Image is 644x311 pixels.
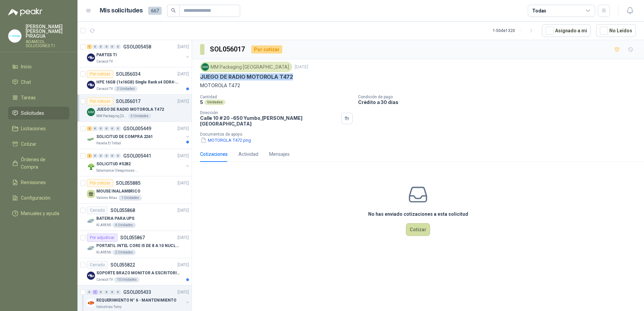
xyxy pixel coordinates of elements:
[120,235,145,240] p: SOL055867
[110,208,135,213] p: SOL055868
[110,263,135,267] p: SOL055822
[8,176,69,189] a: Remisiones
[87,43,190,64] a: 7 0 0 0 0 0 GSOL005458[DATE] Company LogoPARTES TICaracol TV
[8,153,69,173] a: Órdenes de Compra
[87,153,92,158] div: 2
[104,44,109,49] div: 0
[104,153,109,158] div: 0
[87,54,95,62] img: Company Logo
[77,204,192,231] a: CerradoSOL055868[DATE] Company LogoBATERIA PARA UPSKLARENS4 Unidades
[104,290,109,295] div: 0
[110,44,115,49] div: 0
[178,126,189,132] p: [DATE]
[21,109,44,117] span: Solicitudes
[8,207,69,220] a: Manuales y ayuda
[96,250,111,255] p: KLARENS
[21,94,36,101] span: Tareas
[123,44,151,49] p: GSOL005458
[87,152,190,173] a: 2 0 0 0 0 0 GSOL005441[DATE] Company LogoSOLICITUD #5282Salamanca Oleaginosas SAS
[21,194,51,202] span: Configuración
[87,272,95,280] img: Company Logo
[87,70,113,78] div: Por cotizar
[77,95,192,122] a: Por cotizarSOL056017[DATE] Company LogoJUEGO DE RADIO MOTOROLA T472MM Packaging [GEOGRAPHIC_DATA]...
[8,8,42,16] img: Logo peakr
[201,63,209,71] img: Company Logo
[116,181,140,185] p: SOL055885
[8,138,69,150] a: Cotizar
[112,222,136,228] div: 4 Unidades
[77,231,192,258] a: Por adjudicarSOL055867[DATE] Company LogoPORTATIL INTEL CORE I5 DE 8 A 10 NUCLEOSKLARENS2 Unidades
[200,73,293,80] p: JUEGO DE RADIO MOTOROLA T472
[96,161,131,167] p: SOLICITUD #5282
[269,150,290,158] div: Mensajes
[96,52,117,58] p: PARTES TI
[98,126,103,131] div: 0
[26,40,69,48] p: ADAMCOL SOLUCIONES T.I
[110,126,115,131] div: 0
[93,44,98,49] div: 0
[112,250,136,255] div: 2 Unidades
[596,24,636,37] button: No Leídos
[8,91,69,104] a: Tareas
[87,299,95,307] img: Company Logo
[178,289,189,296] p: [DATE]
[87,135,95,143] img: Company Logo
[104,126,109,131] div: 0
[295,64,308,70] p: [DATE]
[116,126,121,131] div: 0
[204,100,225,105] div: Unidades
[87,261,108,269] div: Cerrado
[8,107,69,119] a: Solicitudes
[119,195,142,201] div: 1 Unidades
[100,6,143,15] h1: Mis solicitudes
[200,62,292,72] div: MM Packaging [GEOGRAPHIC_DATA]
[21,156,63,171] span: Órdenes de Compra
[8,60,69,73] a: Inicio
[123,126,151,131] p: GSOL005449
[96,188,140,195] p: MOUSE INALAMBRICO
[178,44,189,50] p: [DATE]
[98,153,103,158] div: 0
[116,290,121,295] div: 0
[96,243,180,249] p: PORTATIL INTEL CORE I5 DE 8 A 10 NUCLEOS
[87,179,113,187] div: Por cotizar
[96,297,176,304] p: REQUERIMIENTO N° 6 - MANTENIMIENTO
[21,179,46,186] span: Remisiones
[178,262,189,268] p: [DATE]
[21,63,32,70] span: Inicio
[21,78,31,86] span: Chat
[93,290,98,295] div: 1
[114,86,137,92] div: 2 Unidades
[21,125,46,132] span: Licitaciones
[8,30,21,42] img: Company Logo
[368,210,468,218] h3: No has enviado cotizaciones a esta solicitud
[200,110,339,115] p: Dirección
[110,153,115,158] div: 0
[123,153,151,158] p: GSOL005441
[542,24,591,37] button: Asignado a mi
[8,122,69,135] a: Licitaciones
[96,195,117,201] p: Valores Atlas
[238,150,258,158] div: Actividad
[532,7,546,14] div: Todas
[87,125,190,146] a: 2 0 0 0 0 0 GSOL005449[DATE] Company LogoSOLICITUD DE COMPRA 2261Panela El Trébol
[178,207,189,214] p: [DATE]
[96,277,113,282] p: Caracol TV
[128,113,151,119] div: 5 Unidades
[87,290,92,295] div: 0
[200,99,203,105] p: 5
[21,210,59,217] span: Manuales y ayuda
[98,44,103,49] div: 0
[178,98,189,105] p: [DATE]
[96,304,122,310] p: Industrias Tomy
[87,126,92,131] div: 2
[116,153,121,158] div: 0
[200,150,228,158] div: Cotizaciones
[200,115,339,127] p: Calle 10 # 20 -650 Yumbo , [PERSON_NAME][GEOGRAPHIC_DATA]
[210,44,246,55] h3: SOL056017
[116,99,140,104] p: SOL056017
[96,86,113,92] p: Caracol TV
[77,258,192,285] a: CerradoSOL055822[DATE] Company LogoSOPORTE BRAZO MONITOR A ESCRITORIO NBF80Caracol TV10 Unidades
[87,97,113,105] div: Por cotizar
[87,108,95,116] img: Company Logo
